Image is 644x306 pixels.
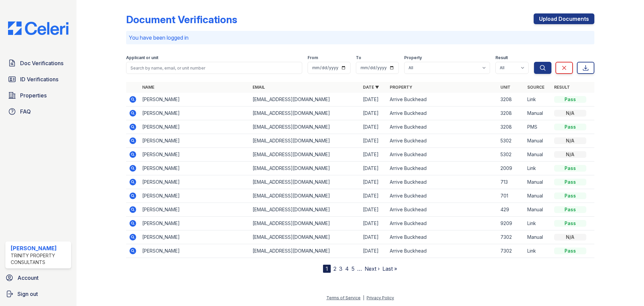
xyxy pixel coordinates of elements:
[390,85,412,90] a: Property
[360,148,387,162] td: [DATE]
[616,279,637,299] iframe: chat widget
[140,203,250,217] td: [PERSON_NAME]
[554,248,586,254] div: Pass
[17,290,38,298] span: Sign out
[326,295,361,300] a: Terms of Service
[525,230,551,244] td: Manual
[525,120,551,134] td: PMS
[498,230,525,244] td: 7302
[140,134,250,148] td: [PERSON_NAME]
[3,21,74,35] img: CE_Logo_Blue-a8612792a0a2168367f1c8372b55b34899dd931a85d93a1a3d3e32e68fde9ad4.png
[11,244,68,252] div: [PERSON_NAME]
[140,93,250,106] td: [PERSON_NAME]
[527,85,544,90] a: Source
[387,175,497,189] td: Arrive Buckhead
[498,162,525,175] td: 2009
[250,162,360,175] td: [EMAIL_ADDRESS][DOMAIN_NAME]
[525,175,551,189] td: Manual
[525,148,551,162] td: Manual
[142,85,154,90] a: Name
[323,265,331,273] div: 1
[554,179,586,185] div: Pass
[554,96,586,103] div: Pass
[495,55,508,60] label: Result
[387,148,497,162] td: Arrive Buckhead
[554,220,586,227] div: Pass
[250,106,360,120] td: [EMAIL_ADDRESS][DOMAIN_NAME]
[140,106,250,120] td: [PERSON_NAME]
[360,106,387,120] td: [DATE]
[554,137,586,144] div: N/A
[554,206,586,213] div: Pass
[498,120,525,134] td: 3208
[498,244,525,258] td: 7302
[554,85,570,90] a: Result
[500,85,511,90] a: Unit
[140,230,250,244] td: [PERSON_NAME]
[352,265,355,272] a: 5
[525,93,551,106] td: Link
[5,73,71,86] a: ID Verifications
[498,217,525,230] td: 9209
[140,120,250,134] td: [PERSON_NAME]
[140,189,250,203] td: [PERSON_NAME]
[5,56,71,70] a: Doc Verifications
[360,175,387,189] td: [DATE]
[250,203,360,217] td: [EMAIL_ADDRESS][DOMAIN_NAME]
[5,105,71,118] a: FAQ
[534,13,594,24] a: Upload Documents
[360,162,387,175] td: [DATE]
[387,189,497,203] td: Arrive Buckhead
[345,265,349,272] a: 4
[498,175,525,189] td: 713
[363,295,364,300] div: |
[554,234,586,241] div: N/A
[554,192,586,199] div: Pass
[387,93,497,106] td: Arrive Buckhead
[525,203,551,217] td: Manual
[387,162,497,175] td: Arrive Buckhead
[360,230,387,244] td: [DATE]
[387,230,497,244] td: Arrive Buckhead
[126,62,302,74] input: Search by name, email, or unit number
[356,55,361,60] label: To
[554,124,586,130] div: Pass
[360,189,387,203] td: [DATE]
[357,265,362,273] span: …
[140,175,250,189] td: [PERSON_NAME]
[140,148,250,162] td: [PERSON_NAME]
[250,148,360,162] td: [EMAIL_ADDRESS][DOMAIN_NAME]
[387,134,497,148] td: Arrive Buckhead
[129,34,592,42] p: You have been logged in
[20,75,58,83] span: ID Verifications
[20,107,31,116] span: FAQ
[140,244,250,258] td: [PERSON_NAME]
[360,120,387,134] td: [DATE]
[525,162,551,175] td: Link
[17,274,39,282] span: Account
[20,59,63,67] span: Doc Verifications
[498,189,525,203] td: 701
[140,162,250,175] td: [PERSON_NAME]
[360,217,387,230] td: [DATE]
[387,106,497,120] td: Arrive Buckhead
[250,93,360,106] td: [EMAIL_ADDRESS][DOMAIN_NAME]
[250,189,360,203] td: [EMAIL_ADDRESS][DOMAIN_NAME]
[250,230,360,244] td: [EMAIL_ADDRESS][DOMAIN_NAME]
[250,120,360,134] td: [EMAIL_ADDRESS][DOMAIN_NAME]
[525,106,551,120] td: Manual
[253,85,265,90] a: Email
[498,93,525,106] td: 3208
[404,55,422,60] label: Property
[333,265,336,272] a: 2
[126,13,237,26] div: Document Verifications
[498,134,525,148] td: 5302
[554,110,586,117] div: N/A
[554,165,586,172] div: Pass
[250,244,360,258] td: [EMAIL_ADDRESS][DOMAIN_NAME]
[250,134,360,148] td: [EMAIL_ADDRESS][DOMAIN_NAME]
[360,203,387,217] td: [DATE]
[126,55,158,60] label: Applicant or unit
[387,217,497,230] td: Arrive Buckhead
[250,217,360,230] td: [EMAIL_ADDRESS][DOMAIN_NAME]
